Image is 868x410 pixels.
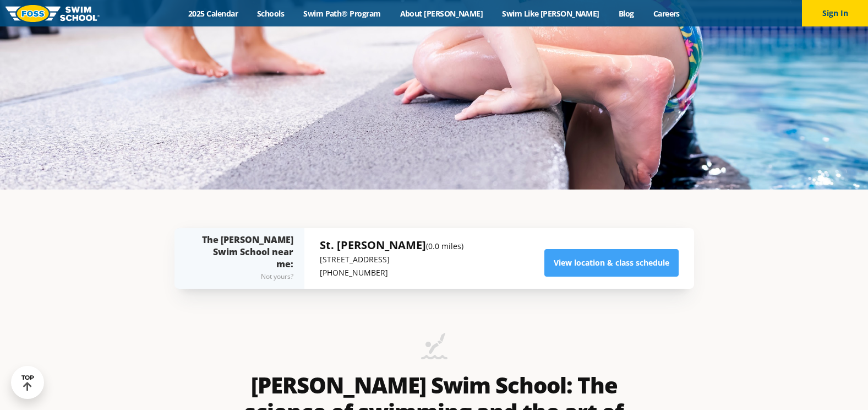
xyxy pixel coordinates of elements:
[609,8,643,19] a: Blog
[320,238,463,253] h5: St. [PERSON_NAME]
[544,249,679,277] a: View location & class schedule
[179,8,248,19] a: 2025 Calendar
[643,8,689,19] a: Careers
[320,266,463,279] p: [PHONE_NUMBER]
[390,8,493,19] a: About [PERSON_NAME]
[196,270,293,283] div: Not yours?
[6,5,100,22] img: FOSS Swim School Logo
[294,8,390,19] a: Swim Path® Program
[421,333,447,366] img: icon-swimming-diving-2.png
[196,234,293,283] div: The [PERSON_NAME] Swim School near me:
[426,241,463,251] small: (0.0 miles)
[320,253,463,266] p: [STREET_ADDRESS]
[21,374,34,391] div: TOP
[493,8,609,19] a: Swim Like [PERSON_NAME]
[248,8,294,19] a: Schools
